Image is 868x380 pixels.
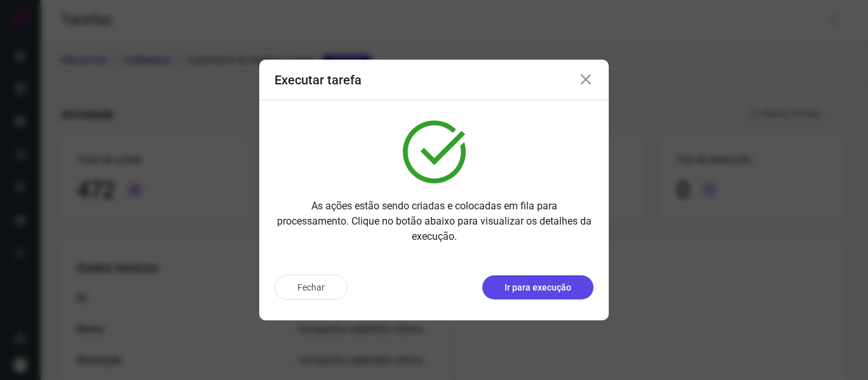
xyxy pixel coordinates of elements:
button: Fechar [275,275,348,300]
p: As ações estão sendo criadas e colocadas em fila para processamento. Clique no botão abaixo para ... [275,199,593,244]
img: verified.svg [403,121,466,183]
p: Ir para execução [505,281,571,294]
button: Ir para execução [482,275,593,299]
h3: Executar tarefa [275,72,362,88]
